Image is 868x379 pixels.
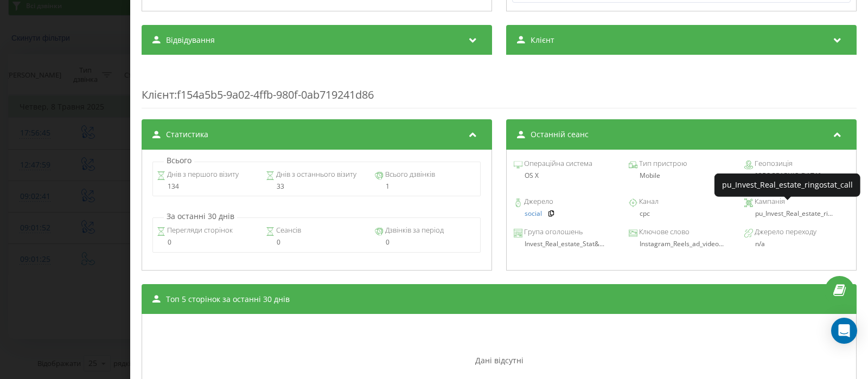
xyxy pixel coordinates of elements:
span: Статистика [166,129,208,140]
span: Instagram_Reels_ad_video... [640,239,724,248]
span: Клієнт [531,35,554,46]
div: : f154a5b5-9a02-4ffb-980f-0ab719241d86 [142,66,857,108]
div: 0 [266,239,367,246]
span: Відвідування [166,35,215,46]
div: 134 [157,183,258,190]
span: Днів з першого візиту [165,169,239,180]
div: pu_Invest_Real_estate_ringostat_call [722,179,853,190]
p: Всього [164,155,194,166]
span: Топ 5 сторінок за останні 30 днів [166,294,290,305]
span: Перегляди сторінок [165,225,233,236]
span: Сеансів [275,225,301,236]
span: Клієнт [142,87,174,102]
span: pu_Invest_Real_estate_ri... [755,209,833,218]
span: Днів з останнього візиту [275,169,356,180]
span: Канал [637,196,659,207]
span: Invest_Real_estate_Stat&... [525,239,604,248]
span: Ключове слово [637,227,690,237]
div: 0 [157,239,258,246]
span: Джерело [522,196,553,207]
span: Джерело переходу [753,227,816,237]
a: social [525,210,542,217]
span: Всього дзвінків [384,169,435,180]
div: OS X [514,172,618,179]
div: Open Intercom Messenger [831,318,857,344]
p: За останні 30 днів [164,211,237,222]
div: cpc [629,210,733,217]
div: n/a [755,240,849,248]
div: Mobile [629,172,733,179]
span: Група оголошень [522,227,583,237]
span: Геопозиція [753,158,793,169]
span: Тип пристрою [637,158,687,169]
span: Дзвінків за період [384,225,444,236]
div: 33 [266,183,367,190]
span: Останній сеанс [531,129,589,140]
div: [GEOGRAPHIC_DATA], [GEOGRAPHIC_DATA] [744,172,849,188]
span: Операційна система [522,158,592,169]
div: 1 [375,183,476,190]
div: 0 [375,239,476,246]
